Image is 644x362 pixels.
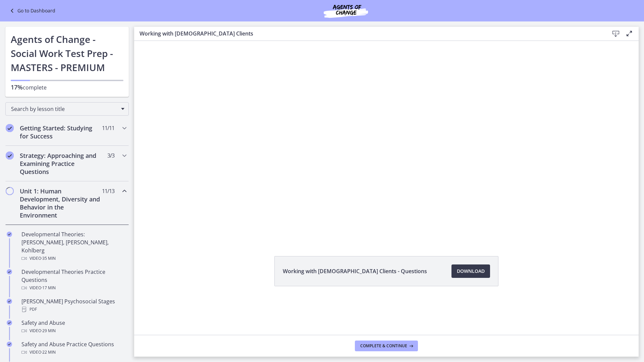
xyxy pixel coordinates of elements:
[21,348,126,356] div: Video
[7,232,12,237] i: Completed
[140,29,598,38] h3: Working with [DEMOGRAPHIC_DATA] Clients
[41,348,56,356] span: · 22 min
[6,124,14,132] i: Completed
[21,230,126,262] div: Developmental Theories: [PERSON_NAME], [PERSON_NAME], Kohlberg
[107,152,114,160] span: 3 / 3
[20,152,102,176] h2: Strategy: Approaching and Examining Practice Questions
[11,83,123,92] p: complete
[41,254,56,262] span: · 35 min
[21,319,126,335] div: Safety and Abuse
[21,305,126,313] div: PDF
[360,343,407,349] span: Complete & continue
[134,41,639,241] iframe: Video Lesson
[41,327,56,335] span: · 29 min
[11,83,23,91] span: 17%
[7,299,12,304] i: Completed
[20,124,102,140] h2: Getting Started: Studying for Success
[21,268,126,292] div: Developmental Theories Practice Questions
[21,327,126,335] div: Video
[20,187,102,219] h2: Unit 1: Human Development, Diversity and Behavior in the Environment
[102,187,114,195] span: 11 / 13
[6,152,14,160] i: Completed
[7,342,12,347] i: Completed
[21,254,126,262] div: Video
[5,102,129,116] div: Search by lesson title
[102,124,114,132] span: 11 / 11
[21,284,126,292] div: Video
[7,320,12,325] i: Completed
[457,267,485,275] span: Download
[11,32,123,74] h1: Agents of Change - Social Work Test Prep - MASTERS - PREMIUM
[8,7,55,15] a: Go to Dashboard
[306,3,386,19] img: Agents of Change
[21,297,126,313] div: [PERSON_NAME] Psychosocial Stages
[451,264,490,278] a: Download
[283,267,427,275] span: Working with [DEMOGRAPHIC_DATA] Clients - Questions
[21,340,126,356] div: Safety and Abuse Practice Questions
[11,105,118,113] span: Search by lesson title
[355,341,418,351] button: Complete & continue
[41,284,56,292] span: · 17 min
[7,269,12,275] i: Completed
